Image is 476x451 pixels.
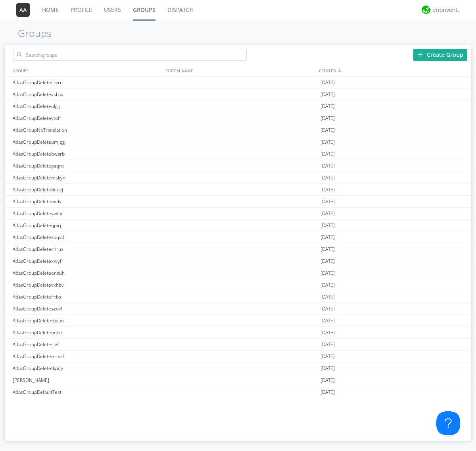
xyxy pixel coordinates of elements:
div: AtlasGroupDeletedeuvj [11,184,163,195]
span: [DATE] [321,315,335,327]
span: [DATE] [321,100,335,112]
span: [DATE] [321,351,335,362]
span: [DATE] [321,136,335,148]
a: AtlasGroupDeletepaqro[DATE] [5,160,471,172]
div: AtlasGroupDeletevsbay [11,89,163,100]
a: AtlasGroupDeletevsbay[DATE] [5,89,471,100]
span: [DATE] [321,303,335,315]
a: AtlasGroupDeletemcvkf[DATE] [5,351,471,362]
span: [DATE] [321,231,335,243]
a: AtlasGroupDeleteulgij[DATE] [5,100,471,112]
a: [PERSON_NAME][DATE] [5,374,471,386]
span: [DATE] [321,220,335,231]
div: AtlasGroupDeletetkpdy [11,362,163,374]
span: [DATE] [321,243,335,255]
div: AtlasGroupNoTranslation [11,124,163,136]
div: AtlasGroupDeleteoqtxe [11,327,163,338]
a: AtlasGroupDeleteoxdvt[DATE] [5,196,471,208]
span: [DATE] [321,148,335,160]
div: AtlasGroupDeleteazdvl [11,303,163,314]
span: [DATE] [321,362,335,374]
div: orionvontas+atlas+automation+org2 [432,6,462,14]
span: [DATE] [321,89,335,100]
a: AtlasGroupDeleteijlvf[DATE] [5,339,471,351]
a: AtlasGroupDeleteonauh[DATE] [5,267,471,279]
div: AtlasGroupDeleteshrux [11,243,163,255]
div: AtlasGroupDeletexoqyd [11,231,163,243]
div: AtlasGroupDeleteijlvf [11,339,163,350]
div: AtlasGroupDeletebwarb [11,148,163,160]
span: [DATE] [321,267,335,279]
span: [DATE] [321,172,335,184]
span: [DATE] [321,279,335,291]
div: AtlasGroupDeletepaqro [11,160,163,172]
span: [DATE] [321,291,335,303]
span: [DATE] [321,112,335,124]
a: AtlasGroupDeleteoqtxe[DATE] [5,327,471,339]
a: AtlasGroupDeletexoqyd[DATE] [5,231,471,243]
div: AtlasGroupDeleteoxdvt [11,196,163,207]
a: AtlasGroupDeleteazdvl[DATE] [5,303,471,315]
span: [DATE] [321,327,335,339]
a: AtlasGroupDeletevkhbv[DATE] [5,279,471,291]
div: SYSTEM_NAME [163,65,317,76]
span: [DATE] [321,255,335,267]
span: [DATE] [321,386,335,398]
div: AtlasGroupDeletemskyn [11,172,163,183]
a: AtlasGroupDeletemskyn[DATE] [5,172,471,184]
iframe: Toggle Customer Support [436,411,460,435]
div: AtlasGroupDeleteytofr [11,112,163,124]
div: AtlasGroupDeletemcvkf [11,351,163,362]
div: AtlasGroupDeleteonauh [11,267,163,279]
span: [DATE] [321,160,335,172]
a: AtlasGroupDeleteumjqg[DATE] [5,136,471,148]
div: AtlasGroupDeleteywlpi [11,208,163,219]
div: AtlasGroupDeleteqpirj [11,220,163,231]
span: [DATE] [321,184,335,196]
a: AtlasGroupDeleteywlpi[DATE] [5,208,471,220]
a: AtlasGroupDeletebwarb[DATE] [5,148,471,160]
span: [DATE] [321,196,335,208]
div: AtlasGroupDefaultTest [11,386,163,398]
span: [DATE] [321,208,335,220]
div: AtlasGroupDeleterbsbo [11,315,163,326]
a: AtlasGroupDeleteytofr[DATE] [5,112,471,124]
div: [PERSON_NAME] [11,374,163,386]
div: CREATED [317,65,471,76]
a: AtlasGroupNoTranslation[DATE] [5,124,471,136]
a: AtlasGroupDefaultTest[DATE] [5,386,471,398]
img: 373638.png [16,3,30,17]
a: AtlasGroupDeletecrvrr[DATE] [5,77,471,89]
input: Search groups [13,49,247,61]
span: [DATE] [321,77,335,89]
a: AtlasGroupDeletextvyf[DATE] [5,255,471,267]
a: AtlasGroupDeleterbsbo[DATE] [5,315,471,327]
a: AtlasGroupDeletetkpdy[DATE] [5,362,471,374]
div: AtlasGroupDeleteulgij [11,100,163,112]
div: GROUPS [11,65,161,76]
span: [DATE] [321,124,335,136]
div: Create Group [413,49,467,61]
div: AtlasGroupDeletelrtbs [11,291,163,303]
div: AtlasGroupDeleteumjqg [11,136,163,148]
a: AtlasGroupDeleteshrux[DATE] [5,243,471,255]
span: [DATE] [321,374,335,386]
a: AtlasGroupDeletedeuvj[DATE] [5,184,471,196]
div: AtlasGroupDeletextvyf [11,255,163,267]
div: AtlasGroupDeletecrvrr [11,77,163,88]
a: AtlasGroupDeletelrtbs[DATE] [5,291,471,303]
div: AtlasGroupDeletevkhbv [11,279,163,291]
a: AtlasGroupDeleteqpirj[DATE] [5,220,471,231]
span: [DATE] [321,339,335,351]
img: 29d36aed6fa347d5a1537e7736e6aa13 [422,6,430,14]
img: plus.svg [417,52,423,57]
